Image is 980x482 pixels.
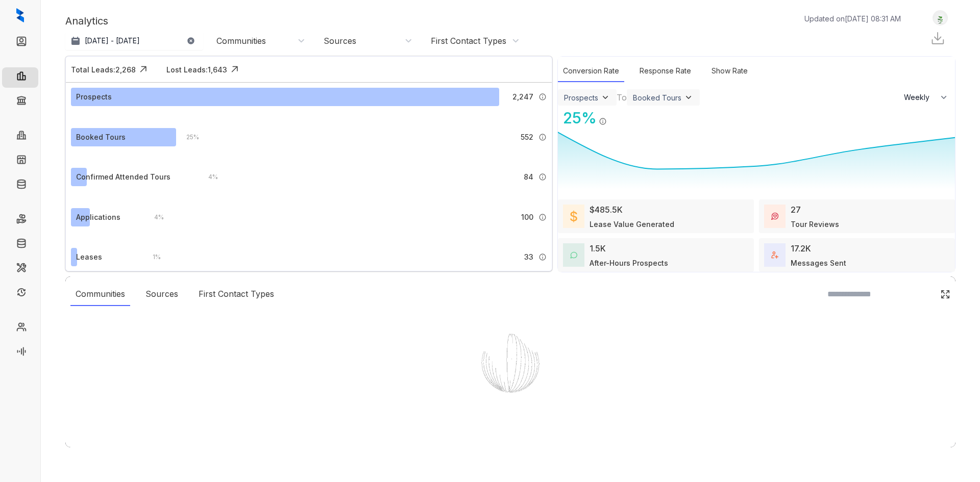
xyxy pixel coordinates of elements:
div: Response Rate [634,60,696,82]
div: Lost Leads: 1,643 [166,64,227,75]
div: Leases [76,251,102,263]
div: Applications [76,212,120,223]
div: To [617,91,627,104]
div: Conversion Rate [558,60,624,82]
img: Download [930,31,945,46]
div: Booked Tours [633,93,681,102]
img: Info [538,213,547,221]
p: [DATE] - [DATE] [85,36,140,46]
li: Communities [2,126,38,147]
div: After-Hours Prospects [590,258,668,268]
img: Loader [459,312,561,414]
li: Leads [2,33,38,53]
img: SearchIcon [919,290,927,298]
div: Sources [140,283,183,306]
li: Team [2,318,38,339]
div: 4 % [198,171,218,183]
img: ViewFilterArrow [683,92,694,103]
div: Lease Value Generated [590,219,674,230]
span: 552 [521,132,533,143]
img: UserAvatar [933,13,947,23]
div: 1 % [142,251,161,263]
div: Confirmed Attended Tours [76,171,170,183]
div: Messages Sent [791,258,846,268]
div: Communities [216,35,266,46]
img: Info [599,117,607,125]
img: Info [538,173,547,181]
div: Show Rate [706,60,753,82]
img: TotalFum [771,251,778,259]
div: 27 [791,204,801,216]
div: Sources [324,35,356,46]
li: Units [2,151,38,171]
span: 2,247 [512,91,533,103]
li: Knowledge [2,175,38,196]
span: 84 [524,171,533,183]
div: 17.2K [791,242,811,255]
li: Maintenance [2,259,38,280]
span: 100 [521,212,533,223]
img: LeaseValue [570,210,577,222]
li: Rent Collections [2,210,38,231]
button: Weekly [898,88,955,107]
div: 4 % [144,212,164,223]
span: 33 [524,251,533,263]
div: Booked Tours [76,132,126,143]
div: Total Leads: 2,268 [71,64,136,75]
div: First Contact Types [193,283,279,306]
span: Weekly [904,92,935,103]
li: Collections [2,92,38,112]
p: Analytics [65,13,108,29]
img: logo [16,8,24,22]
img: ViewFilterArrow [600,92,610,103]
img: Info [538,253,547,261]
p: Updated on [DATE] 08:31 AM [804,13,901,24]
img: Click Icon [227,62,242,77]
div: Tour Reviews [791,219,839,230]
li: Leasing [2,67,38,88]
div: 25 % [558,107,597,130]
img: TourReviews [771,213,778,220]
div: First Contact Types [431,35,506,46]
img: Click Icon [607,108,622,123]
div: 1.5K [590,242,606,255]
div: Prospects [76,91,112,103]
li: Renewals [2,284,38,304]
div: $485.5K [590,204,623,216]
img: Click Icon [136,62,151,77]
button: [DATE] - [DATE] [65,32,203,50]
div: Communities [70,283,130,306]
img: Info [538,133,547,141]
div: 25 % [176,132,199,143]
div: Prospects [564,93,598,102]
li: Move Outs [2,235,38,255]
img: AfterHoursConversations [570,251,577,259]
li: Voice AI [2,343,38,363]
img: Info [538,93,547,101]
div: Loading... [493,414,529,424]
img: Click Icon [940,289,950,299]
